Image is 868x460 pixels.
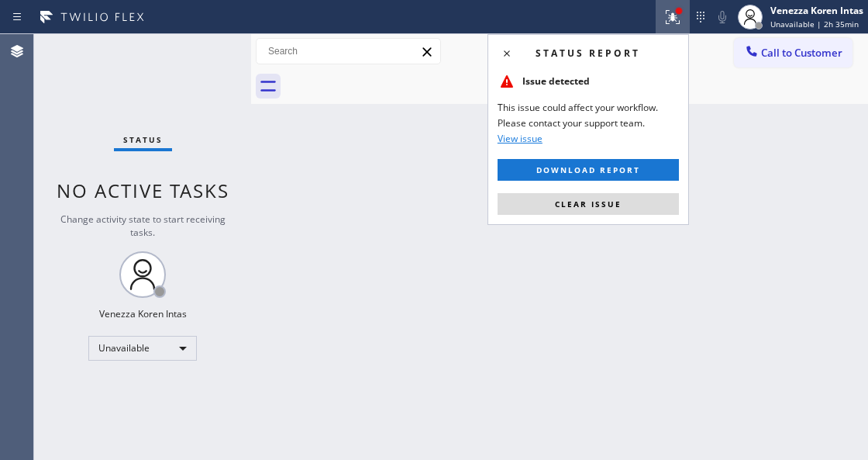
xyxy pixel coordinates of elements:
[60,213,226,239] span: Change activity state to start receiving tasks.
[770,4,863,17] div: Venezza Koren Intas
[88,336,197,361] div: Unavailable
[123,134,163,145] span: Status
[734,38,852,67] button: Call to Customer
[257,39,440,64] input: Search
[770,19,859,29] span: Unavailable | 2h 35min
[99,307,187,320] div: Venezza Koren Intas
[57,178,229,203] span: No active tasks
[711,6,733,28] button: Mute
[761,46,842,60] span: Call to Customer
